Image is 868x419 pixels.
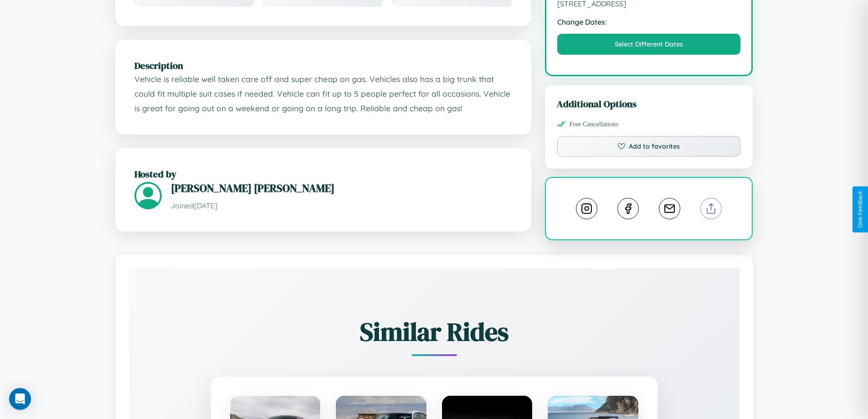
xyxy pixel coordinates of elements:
strong: Change Dates: [557,17,741,26]
h2: Hosted by [134,167,512,181]
p: Vehicle is reliable well taken care off and super cheap on gas. Vehicles also has a big trunk tha... [134,72,512,115]
div: Open Intercom Messenger [9,388,31,410]
h2: Similar Rides [161,314,708,349]
h3: Additional Options [557,97,741,110]
p: Joined [DATE] [171,199,512,212]
span: Free Cancellations [570,120,619,128]
h3: [PERSON_NAME] [PERSON_NAME] [171,181,512,196]
div: Give Feedback [857,191,863,228]
button: Select Different Dates [557,34,741,55]
h2: Description [134,59,512,72]
button: Add to favorites [557,136,741,157]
